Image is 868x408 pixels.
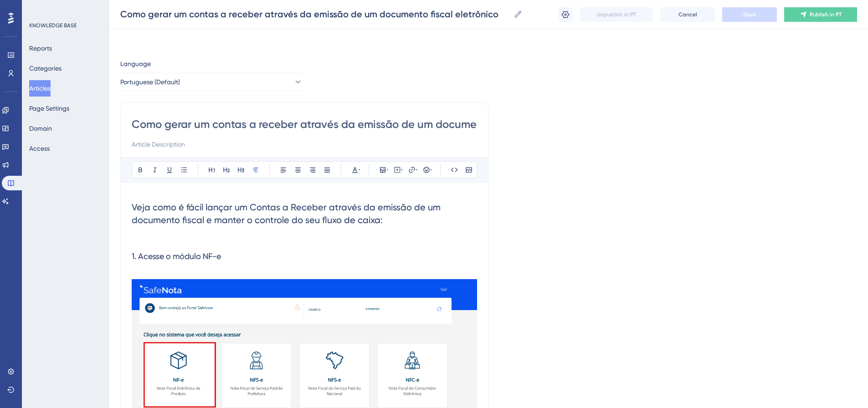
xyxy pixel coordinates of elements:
[132,202,443,225] span: Veja como é fácil lançar um Contas a Receber através da emissão de um documento fiscal e manter o...
[120,73,303,91] button: Portuguese (Default)
[132,117,477,132] input: Article Title
[120,58,151,69] span: Language
[580,7,653,22] button: Unpublish in PT
[29,40,52,56] button: Reports
[743,11,756,18] span: Save
[29,60,62,76] button: Categories
[132,139,477,150] input: Article Description
[678,11,697,18] span: Cancel
[660,7,715,22] button: Cancel
[810,11,842,18] span: Publish in PT
[132,251,221,261] span: 1. Acesse o módulo NF-e
[120,76,180,87] span: Portuguese (Default)
[29,100,69,117] button: Page Settings
[29,80,51,97] button: Articles
[784,7,857,22] button: Publish in PT
[29,120,52,137] button: Domain
[722,7,777,22] button: Save
[29,140,50,157] button: Access
[29,22,77,29] div: KNOWLEDGE BASE
[597,11,636,18] span: Unpublish in PT
[120,8,510,20] input: Article Name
